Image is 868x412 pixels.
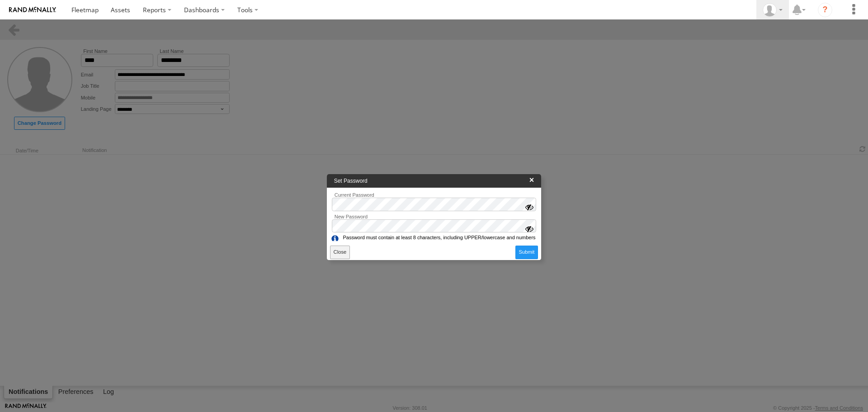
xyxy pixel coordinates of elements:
label: New Password [332,214,536,219]
div: ryan phillips [759,3,786,17]
button: Submit [515,246,538,259]
div: Password must contain at least 8 characters, including UPPER/lowercase and numbers [330,234,538,241]
i: ? [818,3,832,17]
label: Current Password [332,192,536,198]
img: rand-logo.svg [9,7,56,13]
label: Close [529,175,534,185]
div: Set Password [334,178,529,184]
label: Close [330,246,350,259]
